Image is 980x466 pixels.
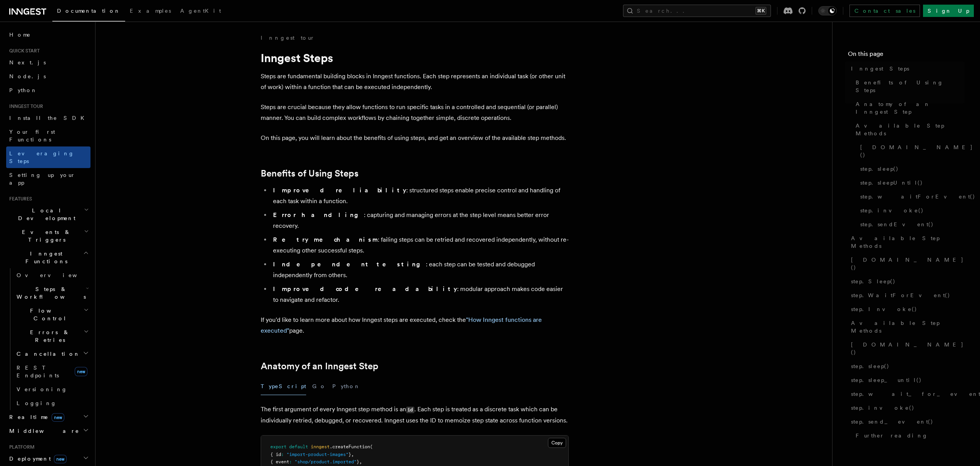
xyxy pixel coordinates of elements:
span: : [289,459,292,464]
span: Next.js [9,59,46,66]
a: step.sleep() [848,359,965,373]
span: } [348,452,351,457]
a: Overview [13,268,90,282]
h1: Inngest Steps [261,51,569,65]
span: Realtime [6,413,64,421]
span: new [75,367,87,376]
span: inngest [311,444,330,449]
span: Deployment [6,455,67,463]
a: step.sleep_until() [848,373,965,387]
span: Node.js [9,73,46,79]
button: Errors & Retries [13,325,90,347]
span: step.WaitForEvent() [851,291,950,299]
span: Benefits of Using Steps [856,79,965,94]
span: Cancellation [13,350,80,358]
span: Install the SDK [9,115,89,121]
span: Inngest Steps [851,65,909,72]
span: Setting up your app [9,172,75,186]
strong: Improved code readability [273,285,457,293]
a: Contact sales [849,5,920,17]
span: Available Step Methods [851,234,965,250]
p: Steps are fundamental building blocks in Inngest functions. Each step represents an individual ta... [261,71,569,93]
strong: Retry mechanism [273,236,378,243]
p: If you'd like to learn more about how Inngest steps are executed, check the page. [261,315,569,336]
a: step.invoke() [857,204,965,217]
button: Inngest Functions [6,247,90,268]
a: REST Endpointsnew [13,361,90,382]
p: Steps are crucial because they allow functions to run specific tasks in a controlled and sequenti... [261,102,569,123]
span: step.sleepUntil() [860,179,923,187]
span: REST Endpoints [17,365,59,379]
span: step.invoke() [860,207,924,214]
span: step.Invoke() [851,305,917,313]
a: [DOMAIN_NAME]() [848,253,965,274]
span: Overview [17,272,96,278]
a: Available Step Methods [848,316,965,338]
a: step.invoke() [848,401,965,415]
button: Local Development [6,204,90,225]
button: Toggle dark mode [818,6,837,15]
a: Home [6,28,90,42]
span: step.waitForEvent() [860,193,975,200]
span: , [351,452,354,457]
button: Copy [548,438,566,448]
span: Platform [6,444,35,450]
button: Python [332,378,360,395]
span: ( [370,444,373,449]
span: step.invoke() [851,404,915,412]
a: Install the SDK [6,111,90,125]
li: : structured steps enable precise control and handling of each task within a function. [271,185,569,207]
a: step.sleepUntil() [857,176,965,190]
li: : capturing and managing errors at the step level means better error recovery. [271,210,569,231]
span: step.sleep() [860,165,899,173]
span: default [289,444,308,449]
a: step.send_event() [848,415,965,429]
a: Anatomy of an Inngest Step [853,97,965,119]
a: [DOMAIN_NAME]() [857,140,965,162]
span: [DOMAIN_NAME]() [860,143,973,159]
button: Realtimenew [6,410,90,424]
span: export [270,444,286,449]
span: : [281,452,284,457]
a: step.waitForEvent() [857,190,965,204]
span: { id [270,452,281,457]
a: Sign Up [923,5,974,17]
a: Versioning [13,382,90,396]
span: new [52,413,64,422]
h4: On this page [848,49,965,62]
a: step.WaitForEvent() [848,288,965,302]
li: : modular approach makes code easier to navigate and refactor. [271,284,569,305]
a: Benefits of Using Steps [261,168,358,179]
a: Leveraging Steps [6,146,90,168]
a: Inngest tour [261,34,315,42]
span: step.sendEvent() [860,220,934,228]
span: Further reading [856,432,928,439]
button: Steps & Workflows [13,282,90,304]
span: Examples [130,8,171,14]
span: AgentKit [180,8,221,14]
span: Local Development [6,207,84,222]
a: Available Step Methods [848,231,965,253]
div: Inngest Functions [6,268,90,410]
button: Flow Control [13,304,90,325]
span: step.sleep() [851,362,890,370]
span: Inngest tour [6,103,43,109]
a: Setting up your app [6,168,90,190]
a: Python [6,83,90,97]
span: Home [9,31,31,39]
span: Quick start [6,48,40,54]
p: The first argument of every Inngest step method is an . Each step is treated as a discrete task w... [261,404,569,426]
span: Errors & Retries [13,328,84,344]
a: Next.js [6,56,90,69]
span: new [54,455,67,463]
span: [DOMAIN_NAME]() [851,341,965,356]
span: Middleware [6,427,79,435]
span: Flow Control [13,307,84,322]
a: step.Sleep() [848,274,965,288]
p: On this page, you will learn about the benefits of using steps, and get an overview of the availa... [261,133,569,143]
button: Deploymentnew [6,452,90,466]
span: Leveraging Steps [9,150,74,164]
span: "shop/product.imported" [295,459,357,464]
li: : each step can be tested and debugged independently from others. [271,259,569,281]
a: AgentKit [176,2,226,21]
